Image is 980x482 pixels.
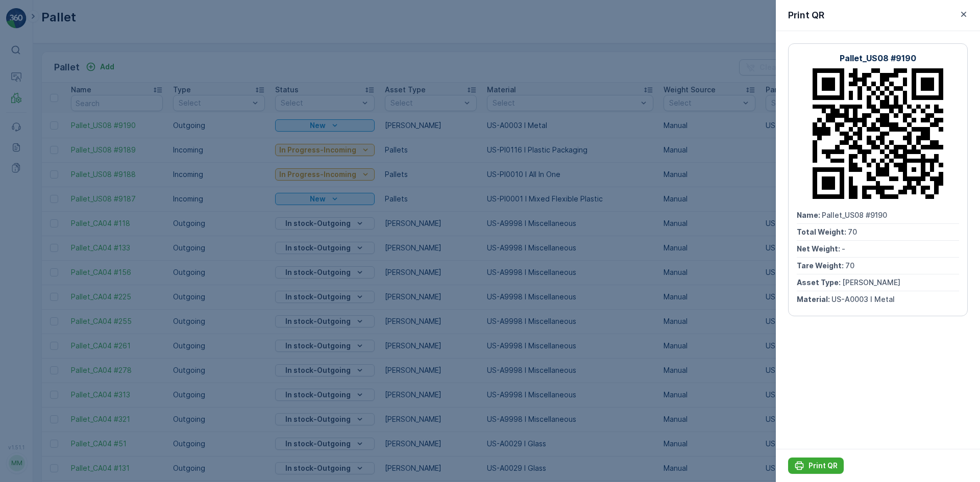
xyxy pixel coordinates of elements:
[797,244,842,253] span: Net Weight :
[831,295,895,303] span: US-A0003 I Metal
[842,244,845,253] span: -
[788,8,824,22] p: Print QR
[822,211,887,219] span: Pallet_US08 #9190
[840,52,916,64] p: Pallet_US08 #9190
[797,295,831,303] span: Material :
[848,227,857,236] span: 70
[842,278,900,287] span: [PERSON_NAME]
[797,227,848,236] span: Total Weight :
[797,261,845,270] span: Tare Weight :
[845,261,854,270] span: 70
[797,278,842,287] span: Asset Type :
[788,458,844,474] button: Print QR
[808,461,838,471] p: Print QR
[797,211,822,219] span: Name :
